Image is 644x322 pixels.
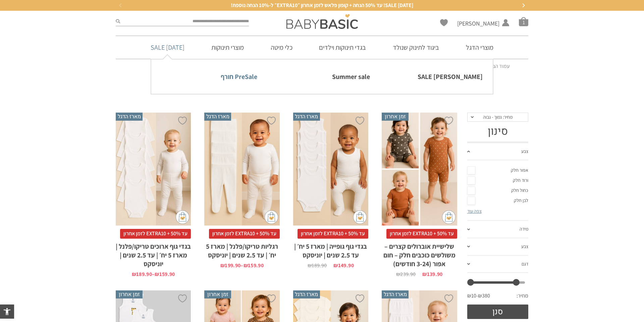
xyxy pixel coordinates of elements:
img: cat-mini-atc.png [176,210,189,224]
h2: רגליות טריקו/פלנל | מארז 5 יח׳ | עד 2.5 שנים | יוניסקס [204,239,279,259]
h2: שלישיית אוברולים קצרים – משולשים כוכבים חלק – חום אפור (3-24 חודשים) [382,239,457,268]
span: מארז הדגל [293,113,320,121]
nav: Breadcrumb [134,63,510,70]
a: צבע [467,238,529,256]
a: מוצרי תינוקות [201,36,254,59]
span: ₪ [244,262,248,269]
span: ₪ [333,262,338,269]
span: – [116,268,191,277]
a: אפור חלק [467,165,529,175]
bdi: 199.90 [220,262,240,269]
span: מחיר: נמוך - גבוה [483,114,513,120]
a: [DATE] SALE! עד 50% הנחה + קופון פלאש לזמן אחרון ״EXTRA10״ ל-10% הנחה נוספת! [122,2,522,9]
bdi: 189.90 [132,271,152,278]
bdi: 189.90 [308,262,327,269]
span: – [204,259,279,268]
a: לבן חלק [467,196,529,206]
span: [DATE] SALE! עד 50% הנחה + קופון פלאש לזמן אחרון ״EXTRA10״ ל-10% הנחה נוספת! [231,2,413,9]
a: PreSale חורף [161,70,257,84]
a: Wishlist [440,19,448,26]
span: סל קניות [519,17,528,26]
bdi: 239.90 [396,271,416,278]
span: מארז הדגל [382,290,409,298]
span: מארז הדגל [293,290,320,298]
a: [DATE] SALE [141,36,195,59]
span: ₪380 [478,292,490,299]
h2: בגדי גוף ארוכים טריקו/פלנל | מארז 5 יח׳ | עד 2.5 שנים | יוניסקס [116,239,191,268]
a: ביגוד לתינוק שנולד [383,36,449,59]
span: עד 50% + EXTRA10 לזמן אחרון [209,229,280,238]
a: בגדי תינוקות וילדים [309,36,376,59]
span: ₪ [155,271,159,278]
span: עד 50% + EXTRA10 לזמן אחרון [120,229,191,238]
a: דגם [467,256,529,273]
button: Next [518,0,528,10]
a: עמוד הבית [488,63,510,70]
button: סנן [467,305,529,319]
a: מידה [467,221,529,238]
h2: בגדי גוף גופייה | מארז 5 יח׳ | עד 2.5 שנים | יוניסקס [293,239,368,259]
a: מארז הדגל בגדי גוף גופייה | מארז 5 יח׳ | עד 2.5 שנים | יוניסקס עד 50% + EXTRA10 לזמן אחרוןבגדי גו... [293,113,368,268]
span: החשבון שלי [457,28,499,36]
a: מארז הדגל רגליות טריקו/פלנל | מארז 5 יח׳ | עד 2.5 שנים | יוניסקס עד 50% + EXTRA10 לזמן אחרוןרגליו... [204,113,279,268]
span: מארז הדגל [116,113,143,121]
a: צבע [467,143,529,161]
img: cat-mini-atc.png [265,210,278,224]
span: ₪ [220,262,225,269]
h3: סינון [467,125,529,138]
div: מחיר: — [467,290,529,305]
img: cat-mini-atc.png [353,210,367,224]
span: עד 50% + EXTRA10 לזמן אחרון [298,229,368,238]
span: זמן אחרון [204,290,231,298]
span: ₪ [132,271,136,278]
a: מוצרי הדגל [456,36,503,59]
a: זמן אחרון שלישיית אוברולים קצרים - משולשים כוכבים חלק - חום אפור (3-24 חודשים) עד 50% + EXTRA10 ל... [382,113,457,277]
a: Summer sale [274,70,370,84]
a: ורוד חלק [467,175,529,186]
span: ₪10 [467,292,478,299]
span: מארז הדגל [204,113,231,121]
a: כלי מיטה [261,36,303,59]
span: עד 50% + EXTRA10 לזמן אחרון [386,229,457,238]
span: ₪ [308,262,312,269]
bdi: 159.90 [155,271,175,278]
bdi: 149.90 [333,262,354,269]
span: זמן אחרון [382,113,409,121]
a: צפה עוד [467,208,482,214]
a: סל קניות1 [519,17,528,26]
a: מארז הדגל בגדי גוף ארוכים טריקו/פלנל | מארז 5 יח׳ | עד 2.5 שנים | יוניסקס עד 50% + EXTRA10 לזמן א... [116,113,191,277]
a: [PERSON_NAME] SALE [387,70,483,84]
bdi: 159.90 [244,262,264,269]
span: זמן אחרון [116,290,143,298]
img: cat-mini-atc.png [442,210,455,224]
a: כחול חלק [467,186,529,196]
span: Wishlist [440,19,448,29]
span: ₪ [396,271,400,278]
img: Baby Basic בגדי תינוקות וילדים אונליין [286,14,358,29]
span: ₪ [422,271,427,278]
bdi: 139.90 [422,271,442,278]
